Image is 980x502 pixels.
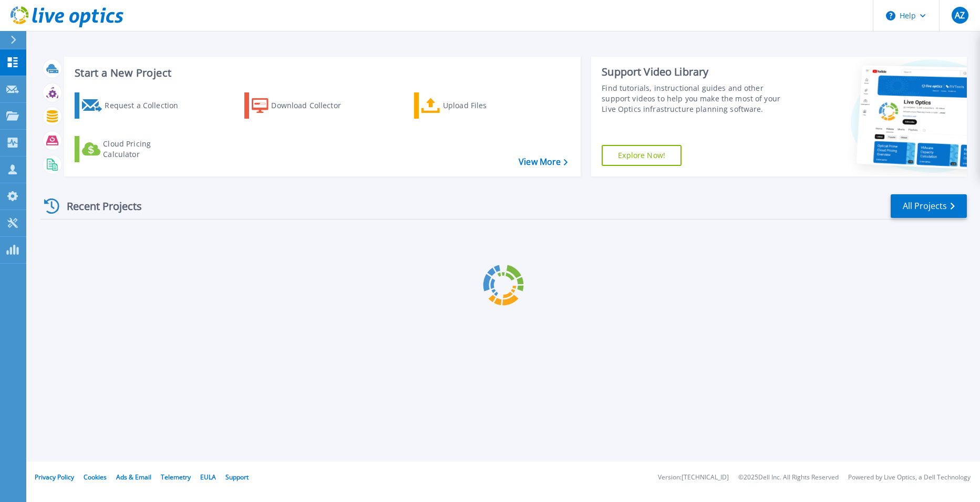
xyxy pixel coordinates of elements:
a: Privacy Policy [35,473,74,482]
a: Cookies [84,473,107,482]
li: © 2025 Dell Inc. All Rights Reserved [738,474,839,481]
li: Version: [TECHNICAL_ID] [658,474,729,481]
a: All Projects [891,194,967,218]
div: Request a Collection [105,95,189,116]
div: Download Collector [271,95,355,116]
div: Find tutorials, instructional guides and other support videos to help you make the most of your L... [602,83,793,114]
a: Request a Collection [75,92,192,119]
li: Powered by Live Optics, a Dell Technology [848,474,971,481]
div: Upload Files [443,95,527,116]
a: Upload Files [414,92,531,119]
div: Support Video Library [602,65,793,79]
a: Telemetry [161,473,191,482]
a: Cloud Pricing Calculator [75,136,192,162]
a: Ads & Email [116,473,151,482]
a: Download Collector [244,92,362,119]
span: AZ [955,11,965,19]
a: Support [225,473,249,482]
div: Cloud Pricing Calculator [103,139,187,160]
a: Explore Now! [602,145,682,166]
a: View More [519,157,568,167]
div: Recent Projects [40,193,156,219]
h3: Start a New Project [75,67,567,79]
a: EULA [200,473,216,482]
